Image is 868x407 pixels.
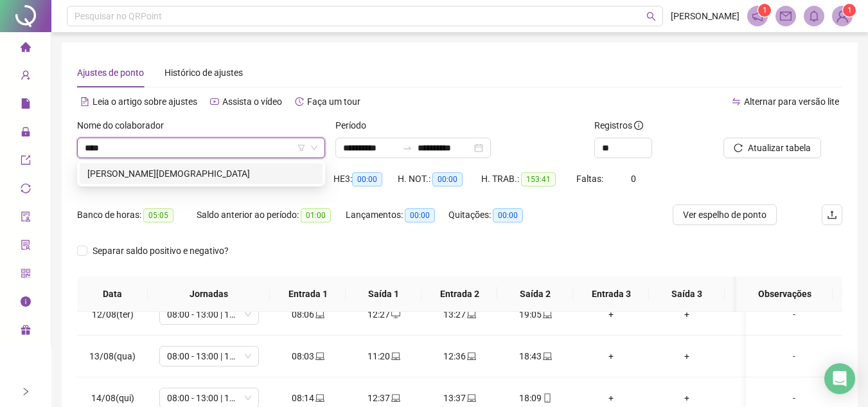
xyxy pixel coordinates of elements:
[314,310,324,319] span: laptop
[80,163,323,184] div: ALANA ARAUJO DE JESUS
[432,172,463,186] span: 00:00
[87,244,234,258] span: Separar saldo positivo e negativo?
[143,208,173,222] span: 05:05
[583,349,639,363] div: +
[756,391,832,405] div: -
[725,276,801,312] th: Entrada 4
[747,287,822,301] span: Observações
[270,276,346,312] th: Entrada 1
[346,276,421,312] th: Saída 1
[21,319,31,345] span: gift
[77,208,197,222] div: Banco de horas:
[493,208,523,222] span: 00:00
[466,310,476,319] span: laptop
[280,391,335,405] div: 08:14
[758,4,771,17] sup: 1
[843,4,856,17] sup: Atualize o seu contato no menu Meus Dados
[748,141,811,155] span: Atualizar tabela
[734,143,743,152] span: reload
[148,276,270,312] th: Jornadas
[508,307,563,321] div: 19:05
[402,143,412,153] span: to
[583,391,639,405] div: +
[466,352,476,361] span: laptop
[295,97,304,106] span: history
[732,97,741,106] span: swap
[390,393,400,402] span: laptop
[735,391,790,405] div: +
[521,172,556,186] span: 153:41
[21,64,31,90] span: user-add
[631,174,636,184] span: 0
[723,138,821,158] button: Atualizar tabela
[671,9,740,23] span: [PERSON_NAME]
[197,208,346,222] div: Saldo anterior ao período:
[21,93,31,118] span: file
[346,208,448,222] div: Lançamentos:
[390,310,400,319] span: desktop
[542,352,552,361] span: laptop
[405,208,435,222] span: 00:00
[21,36,31,62] span: home
[314,352,324,361] span: laptop
[333,172,398,186] div: HE 3:
[634,121,643,130] span: info-circle
[21,121,31,147] span: lock
[659,391,714,405] div: +
[80,97,89,106] span: file-text
[356,349,411,363] div: 11:20
[432,307,487,321] div: 13:27
[756,307,832,321] div: -
[481,172,577,186] div: H. TRAB.:
[390,352,400,361] span: laptop
[646,12,656,21] span: search
[497,276,573,312] th: Saída 2
[297,144,305,152] span: filter
[659,307,714,321] div: +
[77,276,148,312] th: Data
[402,143,412,153] span: swap-right
[432,391,487,405] div: 13:37
[21,387,30,396] span: right
[93,96,197,107] span: Leia o artigo sobre ajustes
[736,276,833,312] th: Observações
[763,6,767,15] span: 1
[780,10,792,22] span: mail
[21,149,31,175] span: export
[21,206,31,231] span: audit
[210,97,219,106] span: youtube
[432,349,487,363] div: 12:36
[310,144,318,152] span: down
[21,177,31,203] span: sync
[508,349,563,363] div: 18:43
[222,96,282,107] span: Assista o vídeo
[92,309,134,320] span: 12/08(ter)
[356,307,411,321] div: 12:27
[89,351,136,361] span: 13/08(qua)
[421,276,497,312] th: Entrada 2
[833,6,852,26] img: 83922
[21,291,31,316] span: info-circle
[21,234,31,260] span: solution
[448,208,544,222] div: Quitações:
[735,307,790,321] div: +
[167,347,251,366] span: 08:00 - 13:00 | 14:00 - 17:48
[21,262,31,288] span: qrcode
[573,276,649,312] th: Entrada 3
[744,96,839,107] span: Alternar para versão lite
[576,174,605,184] span: Faltas:
[164,68,243,78] span: Histórico de ajustes
[649,276,725,312] th: Saída 3
[752,10,763,22] span: notification
[756,349,832,363] div: -
[508,391,563,405] div: 18:09
[356,391,411,405] div: 12:37
[307,96,360,107] span: Faça um tour
[87,167,315,181] div: [PERSON_NAME][DEMOGRAPHIC_DATA]
[91,393,134,403] span: 14/08(qui)
[314,393,324,402] span: laptop
[77,68,144,78] span: Ajustes de ponto
[659,349,714,363] div: +
[673,204,777,225] button: Ver espelho de ponto
[824,363,855,394] div: Open Intercom Messenger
